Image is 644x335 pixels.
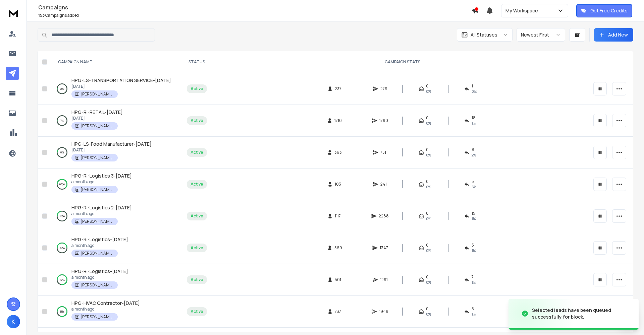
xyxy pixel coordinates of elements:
span: 2 % [472,152,476,158]
p: [PERSON_NAME] Property Group [80,282,114,288]
span: 18 [472,115,476,121]
p: Get Free Credits [590,7,628,14]
span: 1291 [380,277,388,282]
td: 79%HPG-RI-Logistics-[DATE]a month ago[PERSON_NAME] Property Group [50,264,178,296]
a: HPG-RI-RETAIL-[DATE] [71,109,123,116]
span: 1117 [335,213,341,219]
span: HPG-RI-Logistics 3-[DATE] [71,173,132,179]
td: 2%HPG-LS-TRANSPORTATION SERVICE-[DATE][DATE][PERSON_NAME] Property Group [50,73,178,105]
a: HPG-RI-Logistics-[DATE] [71,236,128,243]
span: 0 % [472,89,477,94]
span: 1347 [380,245,388,251]
td: 64%HPG-RI-Logistics 3-[DATE]a month ago[PERSON_NAME] Property Group [50,169,178,200]
span: 0 [426,147,429,152]
p: [DATE] [71,147,152,153]
p: a month ago [71,275,128,280]
span: 0 [426,306,429,312]
p: Campaigns added [38,13,472,18]
td: 81%HPG-HVAC Contractor-[DATE]a month ago[PERSON_NAME] Property Group [50,296,178,328]
p: a month ago [71,307,140,312]
th: CAMPAIGN STATS [216,51,589,73]
button: K [7,315,20,328]
span: 0% [426,89,431,94]
span: 1 % [472,121,476,126]
p: a month ago [71,243,128,248]
span: 0% [426,248,431,253]
p: 81 % [60,308,64,315]
p: a month ago [71,179,132,185]
p: 8 % [60,149,64,156]
span: 1 % [472,312,476,317]
p: 50 % [59,245,65,251]
span: 0 [426,243,429,248]
span: 0% [426,312,431,317]
p: 20 % [60,213,65,219]
th: CAMPAIGN NAME [50,51,178,73]
p: 1 % [60,117,64,124]
p: [PERSON_NAME] Property Group [80,219,114,224]
div: Active [191,277,203,282]
div: Active [191,118,203,123]
span: 1710 [334,118,342,123]
th: STATUS [178,51,216,73]
span: 5 [472,179,474,184]
p: [PERSON_NAME] Property Group [80,251,114,256]
img: image [508,294,576,334]
span: 241 [380,182,387,187]
span: 0 [426,211,429,216]
p: My Workspace [505,7,541,14]
span: 5 [472,243,474,248]
td: 1%HPG-RI-RETAIL-[DATE][DATE][PERSON_NAME] Property Group [50,105,178,137]
span: 2288 [379,213,389,219]
span: 0 [426,83,429,89]
span: 279 [380,86,387,91]
td: 50%HPG-RI-Logistics-[DATE]a month ago[PERSON_NAME] Property Group [50,232,178,264]
span: 0% [426,280,431,285]
a: HPG-RI-Logistics-[DATE] [71,268,128,275]
p: [PERSON_NAME] Property Group [80,91,114,97]
span: HPG-LS-TRANSPORTATION SERVICE-[DATE] [71,77,171,83]
span: 1949 [379,309,388,314]
div: Selected leads have been queued successfully for block. [532,307,631,320]
span: 0 [426,274,429,280]
span: 0% [426,152,431,158]
p: [PERSON_NAME] Property Group [80,187,114,192]
p: 79 % [60,276,65,283]
div: Active [191,86,203,91]
p: All Statuses [471,31,497,38]
span: 751 [380,150,387,155]
p: 2 % [60,85,64,92]
span: 1 % [472,248,476,253]
h1: Campaigns [38,3,472,11]
span: 0% [426,184,431,190]
a: HPG-RI-Logistics 3-[DATE] [71,173,132,179]
span: 0% [426,216,431,221]
span: 15 [472,211,475,216]
p: a month ago [71,211,132,216]
button: Newest First [517,28,565,42]
span: 0 [426,115,429,121]
span: 8 [472,147,474,152]
div: Active [191,182,203,187]
span: 153 [38,12,45,18]
p: [DATE] [71,84,171,89]
span: 393 [334,150,342,155]
span: 7 [472,274,474,280]
p: 64 % [59,181,65,188]
span: 0% [426,121,431,126]
span: HPG-RI-RETAIL-[DATE] [71,109,123,115]
a: HPG-LS-Food Manufacturer-[DATE] [71,141,152,147]
span: 5 % [472,184,476,190]
td: 8%HPG-LS-Food Manufacturer-[DATE][DATE][PERSON_NAME] Property Group [50,137,178,169]
div: Active [191,309,203,314]
p: [PERSON_NAME] Property Group [80,314,114,320]
span: 103 [335,182,341,187]
a: HPG-HVAC Contractor-[DATE] [71,300,140,307]
a: HPG-LS-TRANSPORTATION SERVICE-[DATE] [71,77,171,84]
span: 5 [472,306,474,312]
td: 20%HPG-RI-Logistics 2-[DATE]a month ago[PERSON_NAME] Property Group [50,200,178,232]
